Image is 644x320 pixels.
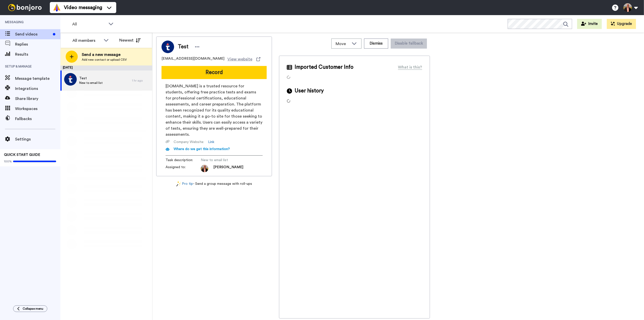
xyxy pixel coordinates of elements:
span: Move [336,41,349,47]
span: Collapse menu [23,307,43,311]
img: 081dea35-c022-4572-865e-fa2403b09dc8-1755606578.jpg [201,165,208,172]
img: Image of Test [162,41,174,53]
span: Task description : [166,158,201,163]
span: Send a new message [82,52,127,58]
span: [EMAIL_ADDRESS][DOMAIN_NAME] [162,56,224,62]
span: QUICK START GUIDE [4,153,40,157]
div: What is this? [398,64,422,70]
img: 910de841-fed4-4343-8e19-6e0e6e6015bf.jpg [64,73,77,86]
span: Share library [15,96,60,102]
img: magic-wand.svg [176,181,181,187]
span: Video messaging [64,4,102,11]
a: Pro tip [176,181,193,187]
div: All members [72,38,101,44]
span: Assigned to: [166,165,201,172]
button: Invite [577,19,602,29]
span: Workspaces [15,106,60,112]
span: Test [79,76,103,81]
span: Add new contact or upload CSV [82,58,127,62]
span: Fallbacks [15,116,60,122]
span: [PERSON_NAME] [213,165,243,172]
button: Newest [115,35,144,45]
span: Imported Customer Info [295,63,353,71]
span: Replies [15,41,60,47]
span: [DOMAIN_NAME] is a trusted resource for students, offering free practice tests and exams for prof... [166,83,263,137]
span: Company Website : [174,139,204,145]
div: - Send a group message with roll-ups [156,181,272,187]
span: View website [227,56,252,62]
span: Results [15,51,60,57]
button: Collapse menu [13,305,47,312]
span: Integrations [15,86,60,92]
span: User history [295,87,324,95]
button: Dismiss [364,39,388,49]
a: Link [208,139,214,145]
span: Message template [15,76,60,82]
button: Upgrade [607,19,636,29]
span: Test [178,43,188,51]
span: New to email list [201,158,249,163]
div: [DATE] [60,65,152,70]
span: New to email list [79,81,103,85]
button: Disable fallback [391,39,427,49]
span: Settings [15,136,60,142]
span: 100% [4,159,12,163]
span: All [72,21,106,27]
img: bj-logo-header-white.svg [6,4,44,11]
span: Send videos [15,31,51,37]
div: 1 hr ago [132,79,150,83]
a: View website [227,56,260,62]
button: Record [162,66,267,79]
img: vm-color.svg [53,4,61,12]
span: Where do we get this information? [174,147,230,151]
